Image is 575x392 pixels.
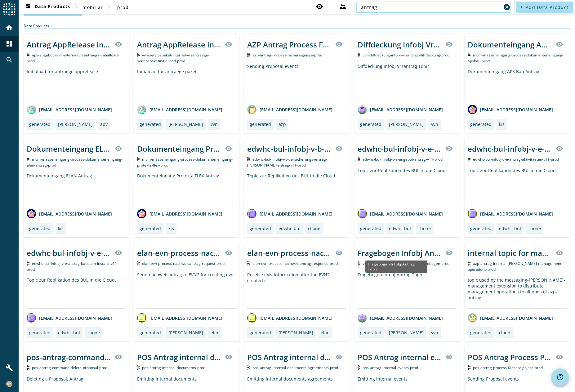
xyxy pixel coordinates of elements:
mat-icon: visibility [225,249,232,256]
span: mobiliar [82,4,103,10]
img: Kafka Topic: vvn-fragebogen-infobj-vrsantrag-fragebogen-prod [358,261,360,265]
mat-icon: visibility [445,353,453,361]
div: Data Products [24,23,570,29]
div: [EMAIL_ADDRESS][DOMAIN_NAME] [27,313,112,323]
div: generated [470,330,492,336]
img: avatar [27,313,36,323]
div: edwhc-bul-infobj-v-e-angebot-antrag-v11-_stage_ [358,144,442,154]
mat-icon: visibility [445,145,453,152]
span: Kafka Topic: pos-antrag-process-fachereignisse-prod [473,365,543,370]
span: Kafka Topic: pos-antrag-internal-events-prod [363,365,418,370]
img: Kafka Topic: mcm-masseneingang-process-dokumenteneingang-protekta-flex-prod [137,157,140,161]
mat-icon: dashboard [6,40,13,47]
div: edwhc-bul [279,225,301,231]
div: Antrag AppRelease initial load [27,39,111,50]
div: generated [360,225,381,231]
div: [EMAIL_ADDRESS][DOMAIN_NAME] [468,105,553,114]
span: Kafka Topic: vvn-diffdeckung-infobj-vrsantrag-diffdeckung-prod [363,52,449,58]
div: edwhc-bul-infobj-v-b-versicherungsvertrag-[PERSON_NAME]-antrag-v11-_stage_ [247,144,332,154]
img: avatar [358,209,367,218]
span: Kafka Topic: edwhc-bul-infobj-v-b-versicherungsvertrag-kunde-antrag-v11-prod [247,157,327,168]
div: vvn [431,330,438,336]
img: Kafka Topic: pos-antrag-process-fachereignisse-prod [468,365,470,370]
div: generated [29,121,51,127]
img: 8006bfb5137ba185ffdf53ea38d26b4d [6,381,12,387]
div: generated [470,225,492,231]
div: Topic zur Replikation des BUL in die Cloud. [358,167,457,204]
div: [EMAIL_ADDRESS][DOMAIN_NAME] [137,313,222,323]
img: avatar [358,313,367,323]
mat-icon: visibility [225,41,232,48]
img: Kafka Topic: pos-antrag-internal-documents-prod [137,365,140,370]
div: generated [360,121,381,127]
span: Kafka Topic: elan-evn-process-nachweisantrag-response-prod [252,261,338,266]
mat-icon: visibility [445,41,453,48]
div: [EMAIL_ADDRESS][DOMAIN_NAME] [247,209,332,218]
span: Kafka Topic: azp-antrag-process-fachereignisse-prod [252,52,322,58]
mat-icon: visibility [335,41,343,48]
mat-icon: visibility [335,145,343,152]
img: Kafka Topic: mcm-masseneingang-process-dokumenteneingang-elan-antrag-prod [27,157,29,161]
mat-icon: visibility [115,145,122,152]
div: [PERSON_NAME] [168,330,203,336]
div: [EMAIL_ADDRESS][DOMAIN_NAME] [358,313,443,323]
div: Sending Proposal events [247,63,346,100]
div: apv [100,121,108,127]
div: Dokumenteingang APS Bau Antrag [468,39,552,50]
div: [EMAIL_ADDRESS][DOMAIN_NAME] [358,105,443,114]
img: Kafka Topic: elan-evn-process-nachweisantrag-response-prod [247,261,250,265]
mat-icon: add [520,5,523,9]
div: Dokumenteingang APS Bau Antrag [468,69,567,100]
div: Fragebogen Infobj Antrag Topic [365,261,427,273]
img: avatar [137,313,146,323]
mat-icon: supervisor_account [339,3,346,10]
div: elan [211,330,220,336]
div: [PERSON_NAME] [58,121,93,127]
div: [PERSON_NAME] [389,121,424,127]
div: [EMAIL_ADDRESS][DOMAIN_NAME] [247,105,332,114]
button: Clear [502,3,511,11]
mat-icon: build [6,364,13,372]
div: generated [140,225,161,231]
div: POS Antrag internal events [358,352,442,362]
div: Antrag AppRelease initial load [137,39,221,50]
div: generated [470,121,492,127]
div: azp [279,121,286,127]
img: avatar [468,209,477,218]
div: generated [140,330,161,336]
button: Add Data Product [516,2,573,13]
mat-icon: visibility [556,145,563,152]
img: Kafka Topic: azp-antrag-process-fachereignisse-prod [247,53,250,57]
div: Fragebogen Infobj Antrag Topic [358,272,457,308]
div: edwhc-bul [389,225,411,231]
div: kis [168,225,174,231]
img: Kafka Topic: edwhc-bul-infobj-v-e-angebot-antrag-v11-prod [358,157,360,161]
img: Kafka Topic: elan-evn-process-nachweisantrag-request-prod [137,261,140,265]
span: Add Data Product [526,4,568,10]
mat-icon: chevron_right [73,3,80,11]
mat-icon: dashboard [24,3,32,11]
mat-icon: visibility [335,353,343,361]
mat-icon: visibility [115,353,122,361]
div: topic used by the messaging-[PERSON_NAME]-management extension to distribute management operation... [468,277,567,308]
div: Topic zur Replikation des BUL in die Cloud. [27,277,126,308]
div: Send nachweisantrag to EVN2 for creating evn [137,272,236,308]
div: [EMAIL_ADDRESS][DOMAIN_NAME] [27,209,112,218]
div: POS Antrag internal documents [137,352,221,362]
span: Kafka Topic: vvn-fragebogen-infobj-vrsantrag-fragebogen-prod [363,261,449,266]
img: avatar [27,209,36,218]
img: Kafka Topic: azp-antrag-internal-kafka-management-operations-prod [468,261,470,265]
div: edwhc-bul-infobj-v-e-antrag-baustein-instanz-v11-_stage_ [27,248,111,258]
div: Initiaload für antraege paket [137,69,236,100]
img: avatar [247,105,256,114]
div: [EMAIL_ADDRESS][DOMAIN_NAME] [358,209,443,218]
div: generated [360,330,381,336]
div: vvn [211,121,218,127]
span: Kafka Topic: mcm-masseneingang-process-dokumenteneingang-apsbau-prod [468,52,564,64]
div: edwhc-bul-infobj-v-e-antrag-aktivitaeten-v11-_stage_ [468,144,552,154]
img: Kafka Topic: edwhc-bul-infobj-v-b-versicherungsvertrag-kunde-antrag-v11-prod [247,157,250,161]
img: avatar [468,313,477,323]
mat-icon: cancel [503,3,510,11]
mat-icon: chevron_right [105,3,113,11]
div: Diffdeckung Infobj Vrsantrag Topic [358,39,442,50]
